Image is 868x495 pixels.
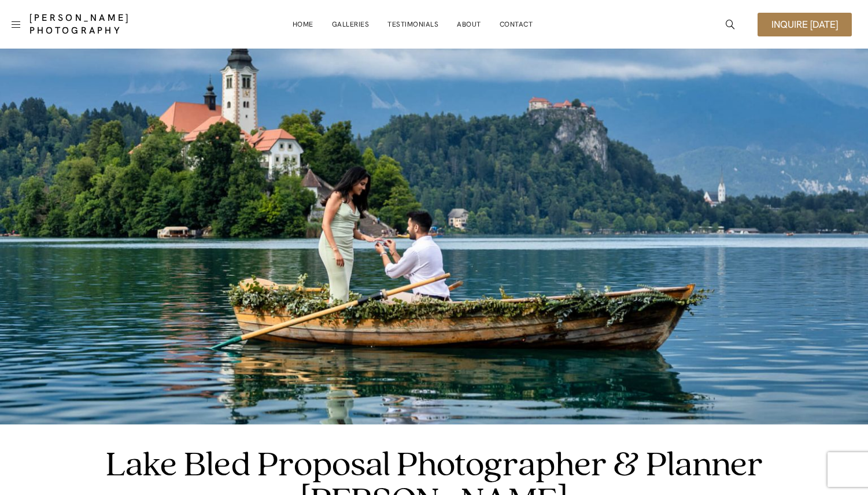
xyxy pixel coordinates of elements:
[758,13,852,36] a: Inquire [DATE]
[771,20,838,29] span: Inquire [DATE]
[29,12,171,37] a: [PERSON_NAME] Photography
[332,13,370,36] a: Galleries
[387,13,438,36] a: Testimonials
[457,13,481,36] a: About
[293,13,313,36] a: Home
[500,13,533,36] a: Contact
[720,14,741,35] a: icon-magnifying-glass34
